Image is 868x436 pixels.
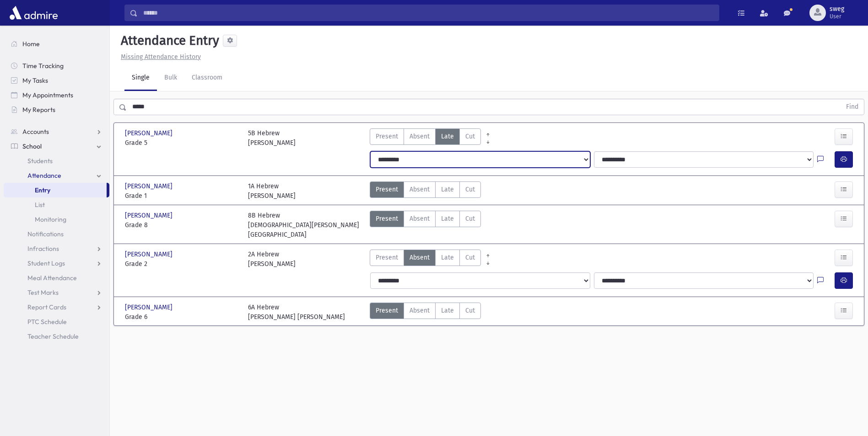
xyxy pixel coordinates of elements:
a: Meal Attendance [4,271,109,285]
a: Test Marks [4,285,109,300]
span: Late [441,132,454,141]
span: Cut [465,306,475,315]
span: [PERSON_NAME] [125,250,174,259]
span: Teacher Schedule [27,332,79,340]
span: [PERSON_NAME] [125,211,174,220]
a: List [4,197,109,212]
span: User [830,13,844,20]
span: Absent [410,306,430,315]
span: [PERSON_NAME] [125,128,174,138]
span: List [35,201,45,209]
span: Late [441,185,454,194]
div: AttTypes [370,181,481,201]
u: Missing Attendance History [121,53,201,61]
span: Cut [465,214,475,223]
span: Infractions [27,245,59,253]
a: Home [4,37,109,51]
span: Cut [465,253,475,262]
span: sweg [830,5,844,13]
span: Present [376,306,398,315]
span: My Reports [22,106,55,114]
span: Late [441,306,454,315]
span: Test Marks [27,288,59,297]
span: School [22,142,42,150]
div: 5B Hebrew [PERSON_NAME] [248,128,296,148]
a: Accounts [4,124,109,139]
span: My Tasks [22,76,48,85]
div: AttTypes [370,211,481,239]
span: Present [376,185,398,194]
span: Accounts [22,128,49,136]
a: Attendance [4,168,109,183]
span: Grade 2 [125,259,239,269]
span: [PERSON_NAME] [125,181,174,191]
span: Student Logs [27,259,65,267]
span: Meal Attendance [27,274,77,282]
span: Grade 8 [125,220,239,230]
span: Time Tracking [22,62,64,70]
span: Cut [465,185,475,194]
div: AttTypes [370,128,481,148]
a: Report Cards [4,300,109,314]
a: School [4,139,109,154]
input: Search [138,5,719,21]
h5: Attendance Entry [117,33,219,48]
span: Monitoring [35,215,66,223]
span: Grade 5 [125,138,239,148]
span: Absent [410,214,430,223]
span: [PERSON_NAME] [125,303,174,312]
span: PTC Schedule [27,318,67,326]
a: My Appointments [4,88,109,102]
span: My Appointments [22,91,73,99]
a: Notifications [4,227,109,241]
a: Student Logs [4,256,109,271]
a: Single [124,65,157,91]
span: Grade 1 [125,191,239,201]
a: Infractions [4,241,109,256]
img: AdmirePro [7,4,60,22]
div: 8B Hebrew [DEMOGRAPHIC_DATA][PERSON_NAME][GEOGRAPHIC_DATA] [248,211,362,239]
div: 6A Hebrew [PERSON_NAME] [PERSON_NAME] [248,303,345,322]
a: Students [4,154,109,168]
span: Home [22,40,40,48]
a: Bulk [157,65,184,91]
span: Late [441,214,454,223]
span: Notifications [27,230,64,238]
button: Find [841,99,864,115]
a: Missing Attendance History [117,53,201,61]
span: Entry [35,186,50,194]
a: PTC Schedule [4,314,109,329]
span: Grade 6 [125,312,239,322]
span: Absent [410,132,430,141]
span: Students [27,157,53,165]
div: 1A Hebrew [PERSON_NAME] [248,181,296,201]
span: Attendance [27,171,61,180]
span: Present [376,214,398,223]
span: Cut [465,132,475,141]
a: My Tasks [4,73,109,88]
span: Report Cards [27,303,66,311]
div: 2A Hebrew [PERSON_NAME] [248,250,296,269]
span: Present [376,253,398,262]
a: Classroom [184,65,230,91]
span: Late [441,253,454,262]
div: AttTypes [370,303,481,322]
span: Absent [410,185,430,194]
a: Time Tracking [4,58,109,73]
div: AttTypes [370,250,481,269]
a: Monitoring [4,212,109,227]
span: Absent [410,253,430,262]
a: My Reports [4,102,109,117]
a: Entry [4,183,107,197]
span: Present [376,132,398,141]
a: Teacher Schedule [4,329,109,344]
